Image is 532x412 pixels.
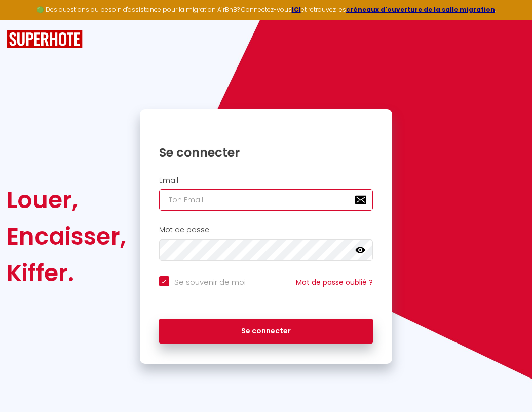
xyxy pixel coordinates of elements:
[159,176,373,185] h2: Email
[159,319,373,344] button: Se connecter
[8,4,39,35] button: Ouvrir le widget de chat LiveChat
[7,218,126,255] div: Encaisser,
[159,189,373,211] input: Ton Email
[346,5,495,14] a: créneaux d'ouverture de la salle migration
[159,145,373,160] h1: Se connecter
[7,30,83,49] img: SuperHote logo
[292,5,301,14] a: ICI
[7,255,126,291] div: Kiffer.
[159,226,373,234] h2: Mot de passe
[296,277,373,287] a: Mot de passe oublié ?
[7,182,126,218] div: Louer,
